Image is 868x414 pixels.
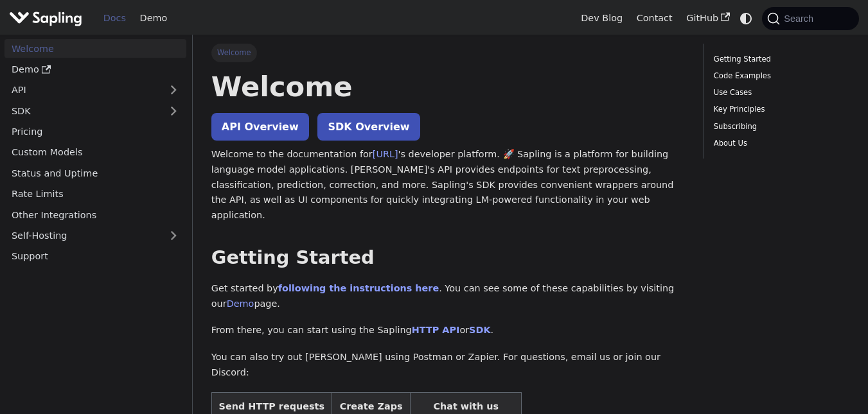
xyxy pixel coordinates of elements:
[211,113,309,141] a: API Overview
[714,70,845,82] a: Code Examples
[469,325,490,335] a: SDK
[4,60,186,79] a: Demo
[96,8,133,28] a: Docs
[211,350,686,381] p: You can also try out [PERSON_NAME] using Postman or Zapier. For questions, email us or join our D...
[161,81,186,99] button: Expand sidebar category 'API'
[161,101,186,120] button: Expand sidebar category 'SDK'
[227,298,254,309] a: Demo
[714,103,845,116] a: Key Principles
[679,8,736,28] a: GitHub
[211,147,686,223] p: Welcome to the documentation for 's developer platform. 🚀 Sapling is a platform for building lang...
[714,137,845,150] a: About Us
[412,325,460,335] a: HTTP API
[211,323,686,338] p: From there, you can start using the Sapling or .
[737,9,756,28] button: Switch between dark and light mode (currently system mode)
[211,44,257,62] span: Welcome
[4,247,186,266] a: Support
[278,283,439,293] a: following the instructions here
[211,246,686,270] h2: Getting Started
[211,69,686,104] h1: Welcome
[714,121,845,133] a: Subscribing
[133,8,174,28] a: Demo
[211,281,686,312] p: Get started by . You can see some of these capabilities by visiting our page.
[4,123,186,141] a: Pricing
[714,87,845,99] a: Use Cases
[4,81,161,99] a: API
[762,7,858,30] button: Search (Command+K)
[317,113,420,141] a: SDK Overview
[9,9,87,28] a: Sapling.aiSapling.ai
[574,8,629,28] a: Dev Blog
[373,149,398,159] a: [URL]
[4,205,186,224] a: Other Integrations
[780,13,821,24] span: Search
[4,185,186,203] a: Rate Limits
[630,8,680,28] a: Contact
[4,39,186,58] a: Welcome
[4,101,161,120] a: SDK
[4,143,186,162] a: Custom Models
[4,227,186,245] a: Self-Hosting
[4,164,186,182] a: Status and Uptime
[9,9,82,28] img: Sapling.ai
[211,44,686,62] nav: Breadcrumbs
[714,53,845,65] a: Getting Started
